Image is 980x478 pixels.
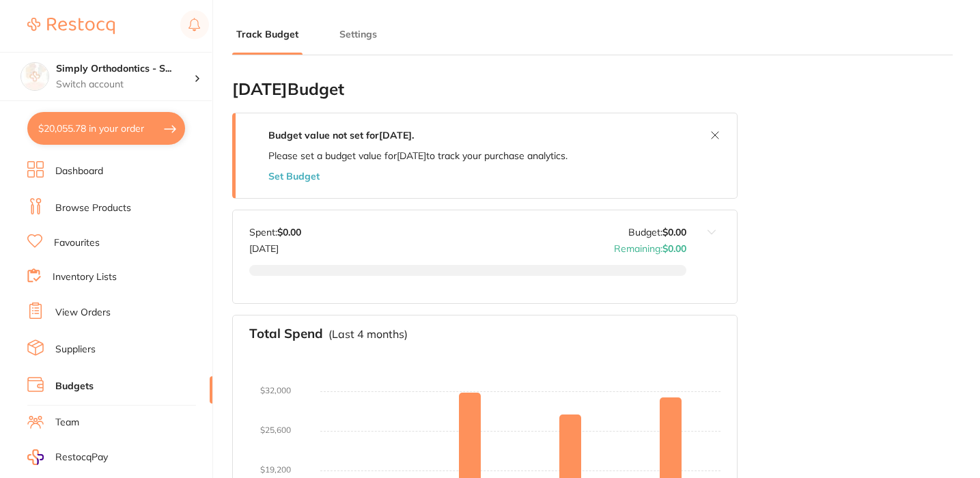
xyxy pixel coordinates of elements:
[232,80,738,99] h2: [DATE] Budget
[27,10,115,42] a: Restocq Logo
[27,449,108,465] a: RestocqPay
[268,129,414,141] strong: Budget value not set for [DATE] .
[56,78,194,92] p: Switch account
[249,238,301,254] p: [DATE]
[662,226,686,238] strong: $0.00
[249,227,301,238] p: Spent:
[55,451,108,464] span: RestocqPay
[54,236,100,250] a: Favourites
[249,326,323,341] h3: Total Spend
[53,270,117,284] a: Inventory Lists
[614,238,686,254] p: Remaining:
[628,227,686,238] p: Budget:
[662,242,686,255] strong: $0.00
[268,171,320,182] button: Set Budget
[268,150,568,161] p: Please set a budget value for [DATE] to track your purchase analytics.
[55,201,131,215] a: Browse Products
[277,226,301,238] strong: $0.00
[21,63,48,90] img: Simply Orthodontics - Sydenham
[55,380,94,393] a: Budgets
[27,449,44,465] img: RestocqPay
[328,328,408,340] p: (Last 4 months)
[56,62,194,76] h4: Simply Orthodontics - Sydenham
[27,18,115,34] img: Restocq Logo
[232,28,303,41] button: Track Budget
[55,416,79,430] a: Team
[55,306,111,320] a: View Orders
[55,165,103,178] a: Dashboard
[335,28,381,41] button: Settings
[55,343,96,356] a: Suppliers
[27,112,185,145] button: $20,055.78 in your order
